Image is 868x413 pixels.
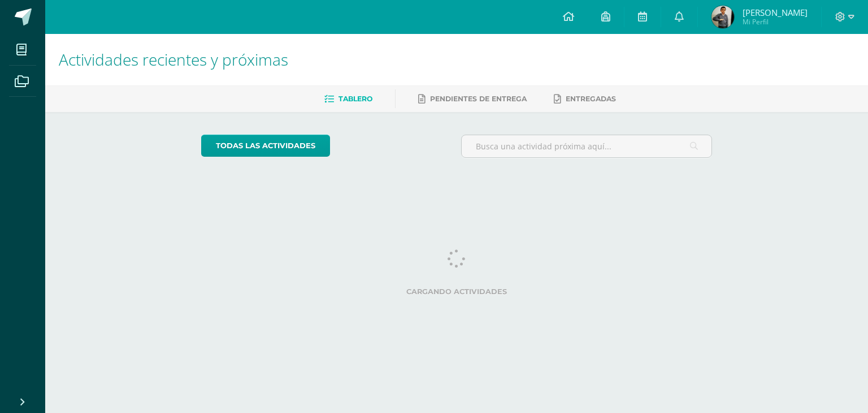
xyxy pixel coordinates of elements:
[338,94,372,103] span: Tablero
[430,94,527,103] span: Pendientes de entrega
[566,94,616,103] span: Entregadas
[59,49,288,70] span: Actividades recientes y próximas
[462,135,712,157] input: Busca una actividad próxima aquí...
[418,90,527,108] a: Pendientes de entrega
[201,135,330,157] a: todas las Actividades
[711,6,734,28] img: 347e56e02a6c605bfc83091f318a9b7f.png
[554,90,616,108] a: Entregadas
[324,90,372,108] a: Tablero
[201,287,713,296] label: Cargando actividades
[743,7,808,18] span: [PERSON_NAME]
[743,17,808,27] span: Mi Perfil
